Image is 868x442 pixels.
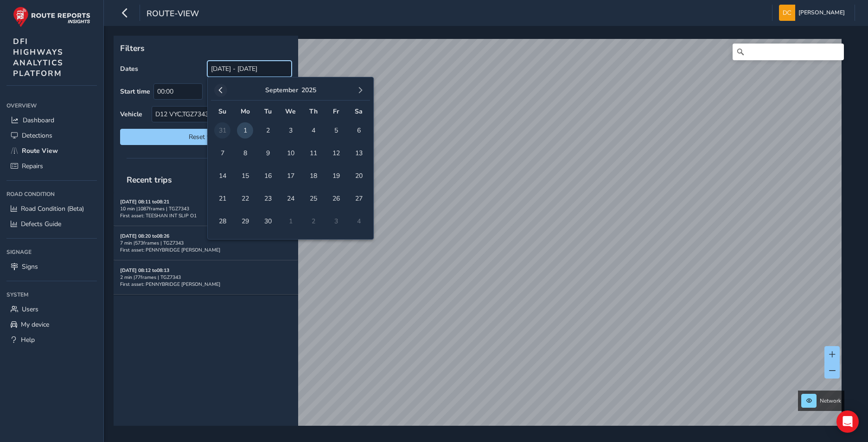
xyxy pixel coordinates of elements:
span: Repairs [22,162,43,170]
label: Start time [120,87,150,96]
span: My device [21,320,49,329]
span: 19 [328,168,344,184]
strong: [DATE] 08:12 to 08:13 [120,267,169,274]
a: Help [6,332,97,347]
span: 9 [260,145,276,161]
p: Filters [120,42,292,54]
span: Reset filters [127,133,285,141]
span: Network [820,397,841,404]
span: Route View [22,146,58,155]
span: Su [218,107,226,116]
span: 29 [237,213,253,229]
span: 7 [214,145,230,161]
span: 13 [351,145,367,161]
button: [PERSON_NAME] [779,5,848,21]
a: Road Condition (Beta) [6,201,97,216]
span: Help [21,335,35,344]
label: Dates [120,64,138,73]
span: 8 [237,145,253,161]
a: Signs [6,259,97,274]
a: Route View [6,143,97,158]
span: 25 [305,190,321,207]
span: We [285,107,296,116]
span: Tu [264,107,272,116]
canvas: Map [117,39,842,436]
span: 3 [282,122,299,139]
span: 26 [328,190,344,207]
span: 23 [260,190,276,207]
span: Detections [22,131,52,140]
div: Signage [6,245,97,259]
a: Defects Guide [6,216,97,232]
span: 1 [237,122,253,139]
span: 21 [214,190,230,207]
span: 27 [351,190,367,207]
span: 10 [282,145,299,161]
span: 14 [214,168,230,184]
strong: [DATE] 08:11 to 08:21 [120,198,169,205]
span: [PERSON_NAME] [798,5,845,21]
span: route-view [147,8,199,21]
span: 30 [260,213,276,229]
div: 2 min | 77 frames | TGZ7343 [120,274,292,281]
span: Defects Guide [21,220,61,228]
span: 2 [260,122,276,139]
span: 4 [305,122,321,139]
span: 22 [237,190,253,207]
div: 7 min | 573 frames | TGZ7343 [120,240,292,246]
div: D12 VYC,TGZ7343 [152,107,276,122]
a: Repairs [6,158,97,174]
span: 15 [237,168,253,184]
span: Fr [333,107,339,116]
span: 11 [305,145,321,161]
span: Users [22,305,38,314]
span: 18 [305,168,321,184]
span: 20 [351,168,367,184]
span: Dashboard [23,116,54,125]
button: 2025 [301,86,316,95]
div: Overview [6,99,97,113]
span: 28 [214,213,230,229]
span: First asset: TEESHAN INT SLIP O1 [120,212,197,219]
a: Detections [6,128,97,143]
div: Open Intercom Messenger [836,410,859,433]
button: Reset filters [120,129,292,145]
label: Vehicle [120,110,142,119]
span: 5 [328,122,344,139]
div: System [6,288,97,302]
span: 16 [260,168,276,184]
span: First asset: PENNYBRIDGE [PERSON_NAME] [120,281,220,288]
span: 17 [282,168,299,184]
img: rr logo [13,6,90,27]
span: Road Condition (Beta) [21,204,84,213]
span: Mo [241,107,250,116]
img: diamond-layout [779,5,795,21]
span: 12 [328,145,344,161]
div: 10 min | 1087 frames | TGZ7343 [120,205,292,212]
a: My device [6,317,97,332]
button: September [265,86,298,95]
a: Users [6,302,97,317]
span: Recent trips [120,168,179,192]
input: Search [733,44,844,60]
span: Th [309,107,318,116]
span: 6 [351,122,367,139]
div: Road Condition [6,187,97,201]
strong: [DATE] 08:20 to 08:26 [120,233,169,240]
span: DFI HIGHWAYS ANALYTICS PLATFORM [13,36,64,79]
span: 24 [282,190,299,207]
span: Sa [355,107,363,116]
span: Signs [22,262,38,271]
span: First asset: PENNYBRIDGE [PERSON_NAME] [120,246,220,253]
a: Dashboard [6,113,97,128]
